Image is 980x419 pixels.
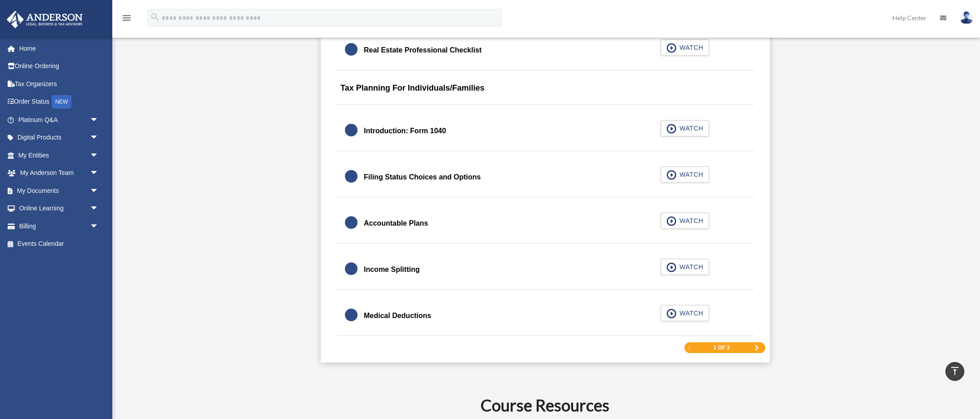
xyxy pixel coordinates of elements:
[121,13,132,23] i: menu
[4,11,85,28] img: Anderson Advisors Platinum Portal
[90,182,108,200] span: arrow_drop_down
[661,166,709,183] button: WATCH
[661,120,709,136] button: WATCH
[661,259,709,275] button: WATCH
[677,262,703,271] span: WATCH
[6,235,112,253] a: Events Calendar
[345,120,745,142] a: Introduction: Form 1040 WATCH
[6,57,112,75] a: Online Ordering
[949,366,960,376] i: vertical_align_top
[677,43,703,52] span: WATCH
[6,75,112,93] a: Tax Organizers
[6,217,112,235] a: Billingarrow_drop_down
[713,345,730,350] span: 1 of 3
[6,200,112,218] a: Online Learningarrow_drop_down
[677,124,703,133] span: WATCH
[90,146,108,165] span: arrow_drop_down
[121,16,132,23] a: menu
[90,129,108,147] span: arrow_drop_down
[6,111,112,129] a: Platinum Q&Aarrow_drop_down
[6,164,112,182] a: My Anderson Teamarrow_drop_down
[6,129,112,147] a: Digital Productsarrow_drop_down
[215,394,875,416] h2: Course Resources
[90,217,108,236] span: arrow_drop_down
[364,310,431,322] div: Medical Deductions
[677,309,703,318] span: WATCH
[336,77,754,105] div: Tax Planning For Individuals/Families
[945,362,964,381] a: vertical_align_top
[364,171,481,183] div: Filing Status Choices and Options
[345,305,745,327] a: Medical Deductions WATCH
[90,111,108,129] span: arrow_drop_down
[345,166,745,188] a: Filing Status Choices and Options WATCH
[345,213,745,234] a: Accountable Plans WATCH
[345,259,745,280] a: Income Splitting WATCH
[364,125,446,137] div: Introduction: Form 1040
[52,95,71,109] div: NEW
[6,182,112,200] a: My Documentsarrow_drop_down
[960,11,973,24] img: User Pic
[754,345,759,351] a: Next Page
[150,12,160,22] i: search
[677,216,703,225] span: WATCH
[345,39,745,61] a: Real Estate Professional Checklist WATCH
[677,170,703,179] span: WATCH
[6,39,112,57] a: Home
[6,146,112,164] a: My Entitiesarrow_drop_down
[6,93,112,111] a: Order StatusNEW
[661,305,709,321] button: WATCH
[90,164,108,183] span: arrow_drop_down
[364,263,419,276] div: Income Splitting
[364,217,428,230] div: Accountable Plans
[90,200,108,218] span: arrow_drop_down
[364,44,481,57] div: Real Estate Professional Checklist
[661,213,709,229] button: WATCH
[661,39,709,56] button: WATCH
